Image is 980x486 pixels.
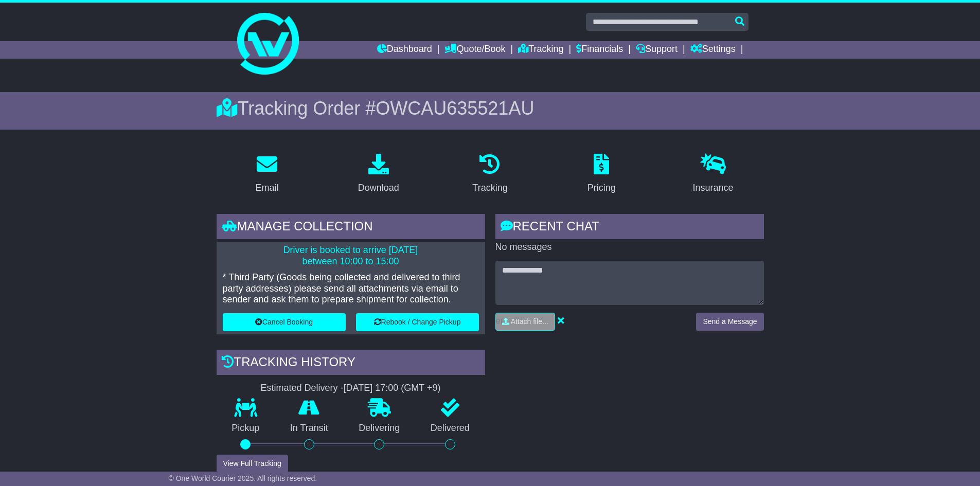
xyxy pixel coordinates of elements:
a: Support [636,41,678,59]
p: Driver is booked to arrive [DATE] between 10:00 to 15:00 [223,245,479,267]
a: Settings [690,41,736,59]
div: RECENT CHAT [495,214,764,242]
p: Delivering [344,423,416,434]
span: © One World Courier 2025. All rights reserved. [169,474,317,482]
div: Download [358,181,399,195]
a: Email [248,150,285,199]
button: Rebook / Change Pickup [356,313,479,331]
div: Tracking [472,181,507,195]
p: * Third Party (Goods being collected and delivered to third party addresses) please send all atta... [223,272,479,305]
a: Tracking [466,150,514,199]
span: OWCAU635521AU [376,98,534,119]
div: Pricing [587,181,616,195]
a: Dashboard [377,41,432,59]
p: Delivered [415,423,485,434]
button: View Full Tracking [217,455,288,473]
a: Quote/Book [444,41,505,59]
div: Tracking history [217,350,485,377]
p: No messages [495,242,764,253]
div: [DATE] 17:00 (GMT +9) [344,383,441,394]
div: Email [255,181,278,195]
a: Insurance [686,150,740,199]
a: Pricing [581,150,622,199]
div: Tracking Order # [217,97,764,119]
p: In Transit [275,423,344,434]
div: Insurance [693,181,734,195]
button: Send a Message [696,313,763,331]
a: Download [351,150,406,199]
p: Pickup [217,423,275,434]
div: Manage collection [217,214,485,242]
a: Tracking [518,41,563,59]
div: Estimated Delivery - [217,383,485,394]
button: Cancel Booking [223,313,346,331]
a: Financials [576,41,623,59]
